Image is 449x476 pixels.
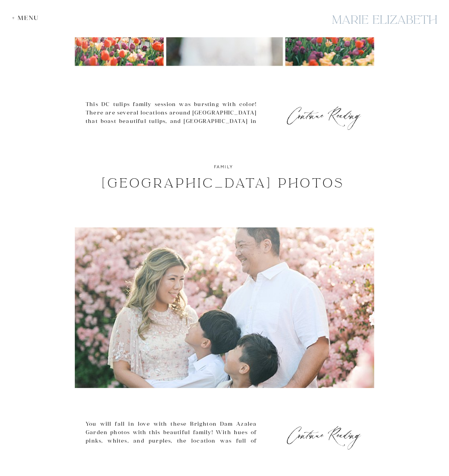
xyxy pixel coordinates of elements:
img: A Family Of Four Stands In The Brighton Dam Azalea Garden During Their Family Photos. [75,227,374,388]
a: family [214,164,233,169]
a: Continue Reading [285,428,363,438]
a: [GEOGRAPHIC_DATA] Photos [102,176,345,191]
a: Continue Reading [285,108,363,118]
p: This DC tulips family session was bursting with color! There are several locations around [GEOGRA... [86,100,257,167]
div: + Menu [12,14,43,22]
